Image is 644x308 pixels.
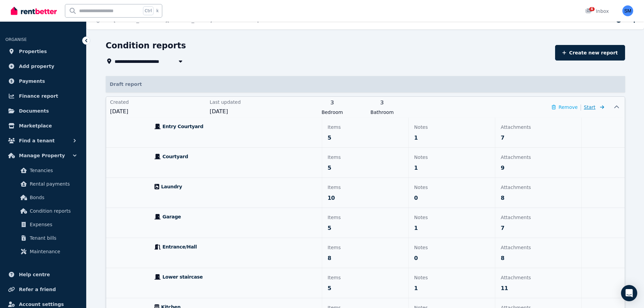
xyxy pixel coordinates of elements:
p: Items [328,243,403,252]
a: Refer a friend [5,283,81,296]
span: 8 [501,254,504,262]
span: Manage Property [19,151,65,160]
span: Rental payments [30,180,75,188]
span: Tenant bills [30,234,75,242]
div: Open Intercom Messenger [621,285,637,301]
span: 5 [328,164,331,172]
span: Last updated [210,99,305,105]
span: 1 [414,164,418,172]
p: Notes [414,243,490,252]
span: 5 [328,224,331,232]
span: 5 [328,284,331,292]
a: Create new report [555,45,625,61]
button: Remove [552,104,578,111]
p: Attachments [501,243,576,252]
span: [DATE] [110,108,206,116]
span: Help centre [19,270,50,279]
a: Bonds [8,191,78,204]
span: Refer a friend [19,285,56,293]
img: RentBetter [11,6,57,16]
span: Courtyard [163,153,188,160]
span: Entry Courtyard [163,123,204,130]
a: Finance report [5,89,81,103]
span: Start [584,104,595,110]
a: Tenancies [8,164,78,177]
span: 7 [501,134,504,142]
span: 9 [501,164,504,172]
span: 8 [501,194,504,202]
p: Notes [414,183,490,191]
button: Manage Property [5,149,81,162]
span: 1 [414,284,418,292]
span: Created [110,99,206,105]
span: [DATE] [210,108,305,116]
span: ORGANISE [5,37,27,42]
span: Finance report [19,92,58,100]
span: Maintenance [30,247,75,256]
span: 0 [414,254,418,262]
div: Inbox [585,8,609,15]
span: Lower staircase [163,274,203,280]
span: Expenses [30,220,75,229]
a: Tenant bills [8,231,78,245]
span: Condition reports [30,207,75,215]
span: 3 [309,99,355,107]
h1: Condition reports [106,40,186,51]
span: Marketplace [19,122,52,130]
span: Bedroom [309,109,355,116]
a: Maintenance [8,245,78,258]
a: Help centre [5,268,81,281]
span: 7 [501,224,504,232]
p: Items [328,183,403,191]
span: 8 [328,254,331,262]
a: Rental payments [8,177,78,191]
a: Payments [5,74,81,88]
span: Payments [19,77,45,85]
p: Notes [414,274,490,282]
p: Items [328,274,403,282]
a: Marketplace [5,119,81,133]
p: Attachments [501,123,576,131]
a: Properties [5,45,81,58]
span: 11 [501,284,508,292]
span: | [580,102,582,112]
button: Find a tenant [5,134,81,147]
span: Bonds [30,193,75,202]
span: Laundry [161,183,182,190]
p: Items [328,153,403,161]
span: 10 [328,194,335,202]
span: 1 [414,134,418,142]
span: 1 [414,224,418,232]
span: Bathroom [359,109,405,116]
span: 3 [359,99,405,107]
p: Draft report [106,76,625,92]
a: Add property [5,60,81,73]
span: 5 [328,134,331,142]
span: Properties [19,47,47,55]
img: Stephen Montgomery [622,5,633,16]
p: Attachments [501,213,576,221]
p: Items [328,123,403,131]
span: Tenancies [30,166,75,174]
p: Attachments [501,274,576,282]
p: Items [328,213,403,221]
span: Entrance/Hall [163,243,197,250]
span: Add property [19,62,54,70]
p: Notes [414,123,490,131]
span: 4 [589,7,595,11]
span: Garage [163,213,181,220]
p: Notes [414,153,490,161]
p: Attachments [501,183,576,191]
a: Condition reports [8,204,78,218]
p: Attachments [501,153,576,161]
span: Ctrl [143,6,153,15]
span: 0 [414,194,418,202]
span: Find a tenant [19,137,55,145]
span: k [156,8,159,14]
a: Expenses [8,218,78,231]
a: Documents [5,104,81,118]
span: Documents [19,107,49,115]
p: Notes [414,213,490,221]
